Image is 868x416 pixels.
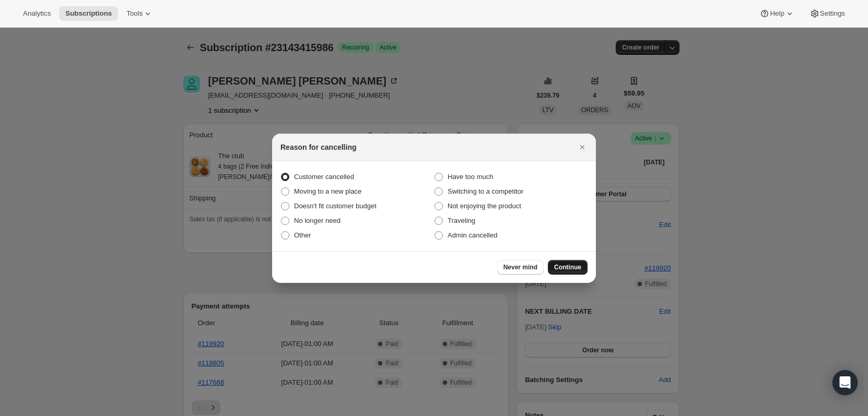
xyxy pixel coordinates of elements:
h2: Reason for cancelling [280,142,356,152]
span: Moving to a new place [294,187,361,195]
span: No longer need [294,217,341,224]
span: Analytics [23,9,51,18]
button: Analytics [17,6,57,21]
button: Tools [120,6,159,21]
span: Admin cancelled [448,231,497,239]
div: Open Intercom Messenger [832,370,858,395]
button: Never mind [497,260,544,275]
button: Continue [548,260,588,275]
span: Subscriptions [65,9,112,18]
button: Close [575,140,590,154]
span: Have too much [448,173,493,181]
span: Traveling [448,217,475,224]
span: Help [770,9,784,18]
span: Customer cancelled [294,173,354,181]
span: Other [294,231,311,239]
span: Not enjoying the product [448,202,521,210]
span: Never mind [503,263,537,271]
button: Help [753,6,801,21]
span: Doesn't fit customer budget [294,202,377,210]
span: Switching to a competitor [448,187,523,195]
button: Settings [803,6,851,21]
span: Tools [126,9,143,18]
span: Settings [820,9,845,18]
button: Subscriptions [59,6,118,21]
span: Continue [554,263,581,271]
